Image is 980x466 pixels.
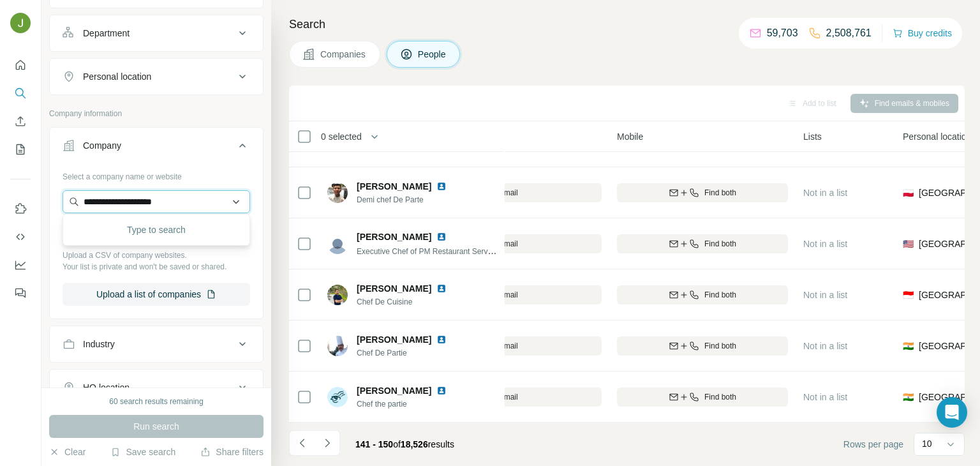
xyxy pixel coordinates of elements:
p: 59,703 [767,26,798,41]
p: 10 [922,437,932,450]
span: [PERSON_NAME] [357,384,431,397]
span: Find both [704,187,736,199]
button: My lists [10,138,31,161]
button: Company [50,130,263,166]
span: Chef De Cuisine [357,296,462,308]
span: Companies [320,48,367,61]
p: Your list is private and won't be saved or shared. [63,261,250,273]
span: 0 selected [321,130,362,143]
span: Find both [704,391,736,403]
img: LinkedIn logo [436,181,447,192]
img: LinkedIn logo [436,334,447,345]
img: Avatar [327,387,348,407]
button: Find both [617,234,788,253]
span: Not in a list [803,392,847,402]
span: results [355,439,454,449]
button: Use Surfe API [10,225,31,248]
span: Not in a list [803,341,847,351]
button: Save search [110,446,175,458]
div: Open Intercom Messenger [937,397,967,428]
button: Quick start [10,54,31,77]
img: Avatar [327,285,348,305]
span: Not in a list [803,239,847,249]
span: 18,526 [401,439,428,449]
span: Chef De Partie [357,347,462,359]
span: 141 - 150 [355,439,393,449]
img: LinkedIn logo [436,386,447,396]
button: Navigate to next page [315,430,340,456]
button: Use Surfe on LinkedIn [10,197,31,220]
span: of [393,439,401,449]
span: Executive Chef of PM Restaurant Services [357,246,501,256]
button: Dashboard [10,253,31,276]
button: Upload a list of companies [63,283,250,306]
span: Rows per page [843,438,903,451]
button: HQ location [50,372,263,403]
div: Personal location [83,70,151,83]
span: Find both [704,289,736,301]
span: 🇵🇱 [903,186,914,199]
img: LinkedIn logo [436,283,447,294]
div: Department [83,27,130,40]
div: Select a company name or website [63,166,250,183]
button: Share filters [200,446,264,458]
div: Type to search [66,217,247,243]
button: Enrich CSV [10,110,31,133]
p: 2,508,761 [826,26,872,41]
img: Avatar [10,13,31,33]
span: 🇮🇳 [903,340,914,352]
img: Avatar [327,336,348,356]
span: Personal location [903,130,971,143]
img: Avatar [327,234,348,254]
h4: Search [289,15,965,33]
img: LinkedIn logo [436,232,447,242]
span: [PERSON_NAME] [357,282,431,295]
div: HQ location [83,381,130,394]
button: Personal location [50,61,263,92]
span: Find both [704,238,736,250]
div: 60 search results remaining [109,396,203,407]
span: Not in a list [803,188,847,198]
span: 🇺🇸 [903,237,914,250]
span: Demi chef De Parte [357,194,462,206]
span: [PERSON_NAME] [357,180,431,193]
button: Search [10,82,31,105]
span: 🇮🇩 [903,289,914,301]
span: Lists [803,130,822,143]
span: 🇮🇳 [903,391,914,403]
button: Find both [617,285,788,304]
span: Mobile [617,130,643,143]
span: Find both [704,340,736,352]
span: People [418,48,447,61]
span: Chef the partie [357,398,462,410]
p: Company information [49,108,264,119]
button: Find both [617,387,788,407]
button: Find both [617,336,788,356]
button: Feedback [10,282,31,304]
p: Upload a CSV of company websites. [63,250,250,261]
span: [PERSON_NAME] [357,230,431,243]
button: Navigate to previous page [289,430,315,456]
button: Industry [50,329,263,359]
span: Not in a list [803,290,847,300]
div: Company [83,139,121,152]
button: Clear [49,446,85,458]
button: Department [50,18,263,49]
button: Find both [617,183,788,202]
img: Avatar [327,183,348,203]
button: Buy credits [893,24,952,42]
div: Industry [83,338,115,350]
span: [PERSON_NAME] [357,333,431,346]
